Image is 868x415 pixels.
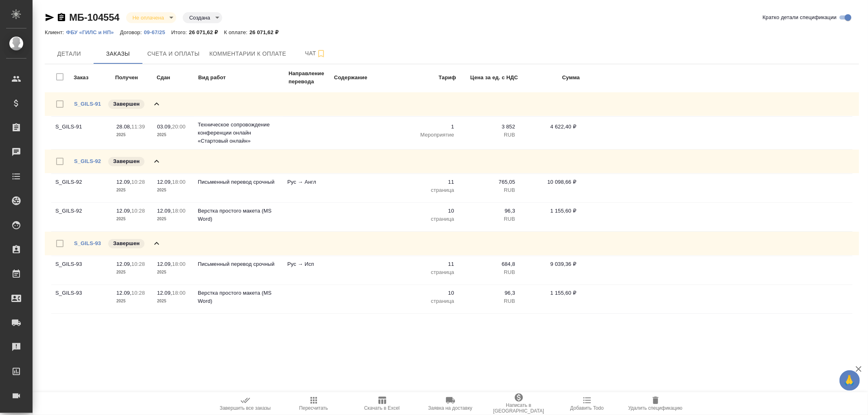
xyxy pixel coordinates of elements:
[288,69,333,86] td: Направление перевода
[401,260,454,268] p: 11
[73,69,114,86] td: Заказ
[249,29,284,35] p: 26 071,62 ₽
[116,131,149,139] p: 2025
[198,121,279,145] p: Техническое сопровождение конференции онлайн «Стартовый онлайн»
[69,12,120,23] a: МБ-104554
[401,131,454,139] p: Мероприятие
[116,215,149,223] p: 2025
[210,49,286,59] span: Комментарии к оплате
[400,69,457,86] td: Тариф
[126,12,176,23] div: Не оплачена
[401,178,454,186] p: 11
[131,261,145,267] p: 10:28
[462,289,515,297] p: 96,3
[116,124,131,130] p: 28.08,
[157,297,190,305] p: 2025
[523,123,576,131] p: 4 622,40 ₽
[45,150,859,173] div: S_GILS-92Завершен
[131,290,145,296] p: 10:28
[462,178,515,186] p: 765,05
[462,207,515,215] p: 96,3
[462,186,515,194] p: RUB
[283,174,328,202] td: Рус → Англ
[113,100,140,108] p: Завершен
[131,179,145,185] p: 10:28
[51,256,112,285] td: S_GILS-93
[198,69,287,86] td: Вид работ
[462,260,515,268] p: 684,8
[45,13,55,22] button: Скопировать ссылку для ЯМессенджера
[296,48,335,59] span: Чат
[116,261,131,267] p: 12.09,
[523,207,576,215] p: 1 155,60 ₽
[172,179,186,185] p: 18:00
[45,29,66,35] p: Клиент:
[171,29,189,35] p: Итого:
[156,69,197,86] td: Сдан
[523,178,576,186] p: 10 098,66 ₽
[113,157,140,165] p: Завершен
[66,28,120,35] a: ФБУ «ГИЛС и НП»
[401,186,454,194] p: страница
[116,186,149,194] p: 2025
[401,289,454,297] p: 10
[224,29,249,35] p: К оплате:
[401,268,454,276] p: страница
[157,179,172,185] p: 12.09,
[66,29,120,35] p: ФБУ «ГИЛС и НП»
[45,92,859,116] div: S_GILS-91Завершен
[457,69,518,86] td: Цена за ед. с НДС
[74,240,101,246] a: S_GILS-93
[198,207,279,223] p: Верстка простого макета (MS Word)
[198,178,279,186] p: Письменный перевод срочный
[283,256,328,285] td: Рус → Исп
[50,49,89,59] span: Детали
[116,290,131,296] p: 12.09,
[144,29,171,35] p: 09-67/25
[763,13,837,22] span: Кратко детали спецификации
[523,260,576,268] p: 9 039,36 ₽
[51,203,112,231] td: S_GILS-92
[157,268,190,276] p: 2025
[316,49,326,59] svg: Подписаться
[172,261,186,267] p: 18:00
[189,29,224,35] p: 26 071,62 ₽
[187,14,212,21] button: Создана
[74,101,101,107] a: S_GILS-91
[98,49,138,59] span: Заказы
[157,186,190,194] p: 2025
[843,372,857,389] span: 🙏
[74,158,101,164] a: S_GILS-92
[45,232,859,255] div: S_GILS-93Завершен
[51,119,112,147] td: S_GILS-91
[131,208,145,214] p: 10:28
[157,215,190,223] p: 2025
[198,260,279,268] p: Письменный перевод срочный
[116,179,131,185] p: 12.09,
[401,123,454,131] p: 1
[116,268,149,276] p: 2025
[157,290,172,296] p: 12.09,
[401,207,454,215] p: 10
[147,49,200,59] span: Счета и оплаты
[157,261,172,267] p: 12.09,
[172,290,186,296] p: 18:00
[198,289,279,305] p: Верстка простого макета (MS Word)
[462,268,515,276] p: RUB
[51,174,112,202] td: S_GILS-92
[462,131,515,139] p: RUB
[462,123,515,131] p: 3 852
[120,29,144,35] p: Договор:
[131,124,145,130] p: 11:39
[840,370,860,391] button: 🙏
[113,239,140,248] p: Завершен
[51,285,112,313] td: S_GILS-93
[334,69,399,86] td: Содержание
[401,297,454,305] p: страница
[130,14,166,21] button: Не оплачена
[462,297,515,305] p: RUB
[401,215,454,223] p: страница
[183,12,222,23] div: Не оплачена
[157,131,190,139] p: 2025
[157,208,172,214] p: 12.09,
